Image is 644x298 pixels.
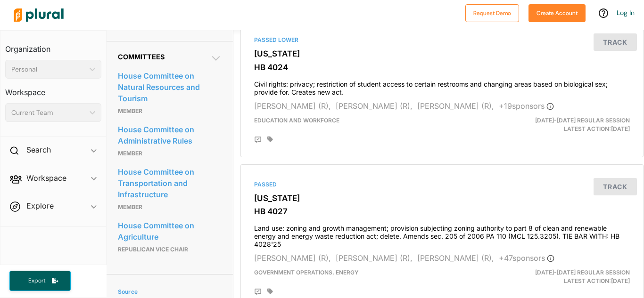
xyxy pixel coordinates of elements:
h4: Land use: zoning and growth management; provision subjecting zoning authority to part 8 of clean ... [254,220,630,248]
p: Republican Vice Chair [118,244,222,255]
button: Track [594,33,637,51]
div: Passed [254,180,630,189]
h3: HB 4024 [254,63,630,72]
button: Create Account [528,4,586,22]
span: [PERSON_NAME] (R), [417,101,494,111]
a: House Committee on Transportation and Infrastructure [118,165,222,201]
div: Add tags [267,288,273,295]
span: [PERSON_NAME] (R), [336,101,413,111]
span: Education and Workforce [254,117,339,124]
div: Add Position Statement [254,288,262,296]
a: Create Account [528,8,586,17]
span: + 19 sponsor s [499,101,554,111]
button: Track [594,178,637,195]
div: Current Team [11,108,86,118]
h4: Civil rights: privacy; restriction of student access to certain restrooms and changing areas base... [254,76,630,97]
span: GOVERNMENT OPERATIONS, Energy [254,269,359,276]
span: [PERSON_NAME] (R), [336,253,413,263]
a: House Committee on Natural Resources and Tourism [118,69,222,105]
p: Member [118,148,222,159]
span: + 47 sponsor s [499,253,554,263]
h2: Search [26,145,51,155]
div: Passed Lower [254,36,630,44]
button: Export [9,271,71,291]
span: [PERSON_NAME] (R), [417,253,494,263]
div: Latest Action: [DATE] [507,116,637,133]
span: [PERSON_NAME] (R), [254,253,331,263]
a: Request Demo [465,8,519,17]
span: Export [22,277,52,285]
a: House Committee on Administrative Rules [118,122,222,148]
span: [DATE]-[DATE] Regular Session [535,269,630,276]
div: Latest Action: [DATE] [507,268,637,285]
button: Request Demo [465,4,519,22]
a: Source [118,288,219,295]
p: Member [118,105,222,117]
span: [PERSON_NAME] (R), [254,101,331,111]
a: Log In [617,8,635,17]
h3: Workspace [5,79,101,99]
a: House Committee on Agriculture [118,218,222,244]
div: Add tags [267,136,273,143]
p: Member [118,201,222,213]
h3: Organization [5,35,101,56]
h3: [US_STATE] [254,49,630,58]
div: Personal [11,64,86,74]
h3: HB 4027 [254,207,630,216]
h3: [US_STATE] [254,193,630,203]
span: Committees [118,53,165,61]
span: [DATE]-[DATE] Regular Session [535,117,630,124]
div: Add Position Statement [254,136,262,144]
